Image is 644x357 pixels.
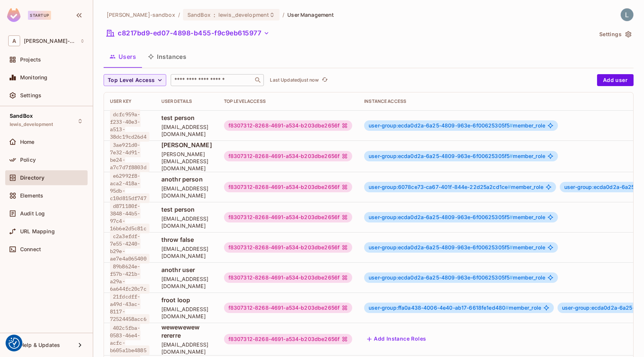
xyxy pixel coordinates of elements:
span: Workspace: alex-trustflight-sandbox [24,38,76,44]
span: # [509,122,513,129]
span: URL Mapping [20,228,55,234]
div: f8307312-8268-4691-a534-b203dbe2656f [224,182,352,192]
img: Lewis Youl [621,9,633,21]
span: member_role [369,244,545,250]
span: Help & Updates [20,342,60,348]
button: Add Instance Roles [364,333,429,345]
span: member_role [369,184,543,190]
span: A [8,35,20,46]
span: refresh [322,76,328,84]
div: User Details [161,98,212,104]
span: Audit Log [20,211,45,217]
span: SandBox [10,113,33,119]
span: 89b8624e-f57b-421b-a29a-6a644fc20c7c [110,262,149,294]
span: [EMAIL_ADDRESS][DOMAIN_NAME] [161,245,212,259]
img: SReyMgAAAABJRU5ErkJggg== [7,8,20,22]
span: user-group:ffa0a438-4006-4e40-ab17-6618fe1ed480 [369,304,509,311]
span: # [509,244,513,250]
span: e62992f8-aca2-418a-95db-c10d815df747 [110,171,149,203]
span: member_role [369,123,545,129]
span: user-group:ecda0d2a-6a25-4809-963e-6f00625305f5 [369,274,513,281]
span: [PERSON_NAME][EMAIL_ADDRESS][DOMAIN_NAME] [161,151,212,172]
button: c8217bd9-ed07-4898-b455-f9c9eb615977 [104,27,272,39]
span: Monitoring [20,75,48,80]
span: lewis_development [218,11,269,18]
button: Top Level Access [104,74,166,86]
span: user-group:ecda0d2a-6a25-4809-963e-6f00625305f5 [369,153,513,159]
span: test person [161,205,212,214]
span: Top Level Access [108,76,155,85]
button: Settings [596,28,634,40]
span: 21fdcdff-a49d-43ac-8117-72524458acc6 [110,292,149,324]
span: anothr person [161,175,212,183]
div: f8307312-8268-4691-a534-b203dbe2656f [224,151,352,161]
span: [EMAIL_ADDRESS][DOMAIN_NAME] [161,215,212,229]
span: 402c5fba-0583-46e4-acfc-b605a1be4885 [110,323,149,355]
span: # [508,184,511,190]
span: Home [20,139,35,145]
span: # [509,274,513,281]
span: Projects [20,57,41,63]
span: user-group:6078ce73-ca67-401f-844e-22d25a2cd1ce [369,184,511,190]
li: / [178,11,180,18]
div: Startup [28,11,51,20]
span: # [509,153,513,159]
span: [EMAIL_ADDRESS][DOMAIN_NAME] [161,306,212,320]
span: SandBox [187,11,211,18]
span: Directory [20,175,44,181]
span: # [505,304,509,311]
span: member_role [369,305,541,311]
div: f8307312-8268-4691-a534-b203dbe2656f [224,303,352,313]
button: Users [104,47,142,66]
span: 3ae921d0-7e32-4d91-be24-a7c7d7f8803d [110,140,149,172]
div: User Key [110,98,149,104]
button: Instances [142,47,192,66]
button: Consent Preferences [9,338,20,349]
div: f8307312-8268-4691-a534-b203dbe2656f [224,272,352,283]
span: user-group:ecda0d2a-6a25-4809-963e-6f00625305f5 [369,214,513,220]
span: Click to refresh data [319,76,329,85]
span: c2a3efdf-7e55-4240-b29e-ae7e4a065400 [110,231,149,263]
div: f8307312-8268-4691-a534-b203dbe2656f [224,212,352,222]
span: Elements [20,193,43,199]
span: User Management [287,11,334,18]
span: [EMAIL_ADDRESS][DOMAIN_NAME] [161,123,212,138]
button: refresh [320,76,329,85]
span: the active workspace [107,11,175,18]
span: member_role [369,275,545,281]
span: member_role [369,153,545,159]
span: Connect [20,246,41,252]
span: d871180f-3848-44b5-97c4-16b6e2d5c81c [110,201,149,233]
div: f8307312-8268-4691-a534-b203dbe2656f [224,242,352,253]
span: : [213,12,216,18]
span: # [509,214,513,220]
span: test person [161,114,212,122]
p: Last Updated just now [270,77,319,83]
span: froot loop [161,296,212,304]
span: user-group:ecda0d2a-6a25-4809-963e-6f00625305f5 [369,244,513,250]
button: Add user [597,74,634,86]
span: lewis_development [10,121,53,127]
span: wewewewew rererre [161,323,212,339]
div: Top Level Access [224,98,352,104]
span: Settings [20,92,41,98]
span: [PERSON_NAME] [161,141,212,149]
li: / [282,11,284,18]
span: [EMAIL_ADDRESS][DOMAIN_NAME] [161,185,212,199]
span: Policy [20,157,36,163]
div: f8307312-8268-4691-a534-b203dbe2656f [224,120,352,131]
span: member_role [369,214,545,220]
span: anothr user [161,266,212,274]
span: [EMAIL_ADDRESS][DOMAIN_NAME] [161,275,212,290]
span: [EMAIL_ADDRESS][DOMAIN_NAME] [161,341,212,355]
span: user-group:ecda0d2a-6a25-4809-963e-6f00625305f5 [369,122,513,129]
img: Revisit consent button [9,338,20,349]
span: dcfc959a-f233-40e3-a513-38dc19cd26d4 [110,110,149,142]
div: f8307312-8268-4691-a534-b203dbe2656f [224,334,352,344]
span: throw false [161,236,212,244]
